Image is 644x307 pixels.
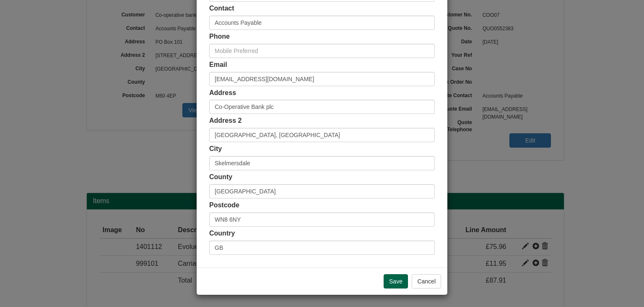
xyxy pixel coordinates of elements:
[209,229,235,238] label: Country
[209,32,230,42] label: Phone
[209,60,227,70] label: Email
[209,116,241,126] label: Address 2
[209,172,232,182] label: County
[209,144,222,154] label: City
[209,88,236,98] label: Address
[412,274,441,288] button: Cancel
[209,201,239,210] label: Postcode
[209,4,234,13] label: Contact
[209,44,435,58] input: Mobile Preferred
[384,274,408,288] input: Save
